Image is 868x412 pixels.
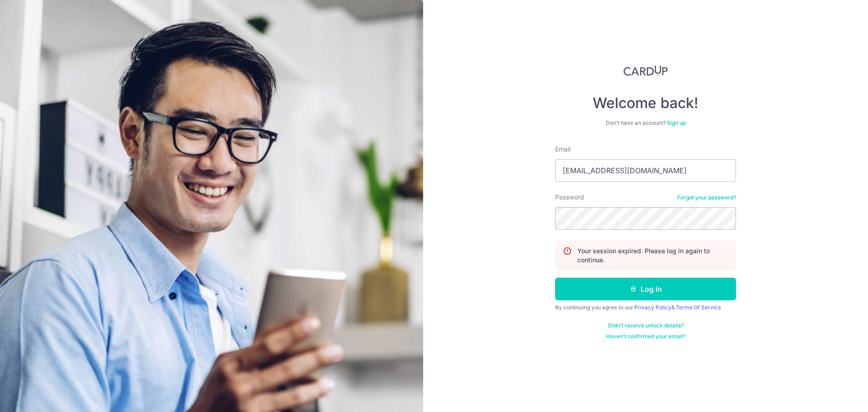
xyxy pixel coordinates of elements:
h4: Welcome back! [555,94,736,112]
div: By continuing you agree to our & [555,304,736,311]
a: Forgot your password? [677,194,736,201]
a: Privacy Policy [634,304,671,311]
a: Didn't receive unlock details? [608,322,684,329]
a: Sign up [667,119,686,126]
button: Log in [555,278,736,300]
div: Don’t have an account? [555,119,736,127]
img: CardUp Logo [623,65,668,76]
label: Password [555,193,584,202]
label: Email [555,145,571,154]
a: Haven't confirmed your email? [606,333,685,340]
p: Your session expired. Please log in again to continue. [577,246,728,265]
input: Enter your Email [555,159,736,182]
a: Terms Of Service [676,304,721,311]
